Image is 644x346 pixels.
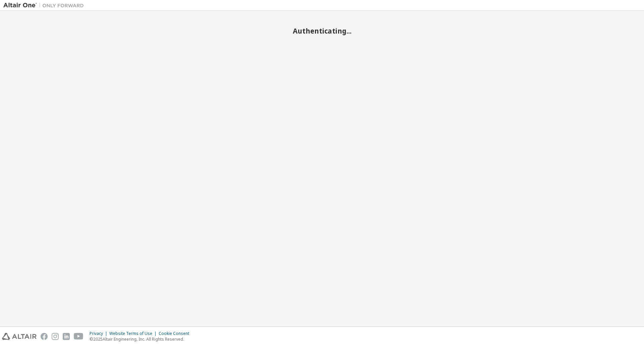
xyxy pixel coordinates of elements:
img: youtube.svg [74,333,84,340]
h2: Authenticating... [3,27,641,35]
img: altair_logo.svg [2,333,37,340]
img: facebook.svg [41,333,48,340]
img: Altair One [3,2,87,9]
div: Website Terms of Use [109,331,159,336]
div: Cookie Consent [159,331,193,336]
img: linkedin.svg [63,333,70,340]
p: © 2025 Altair Engineering, Inc. All Rights Reserved. [90,336,193,342]
img: instagram.svg [52,333,59,340]
div: Privacy [90,331,109,336]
